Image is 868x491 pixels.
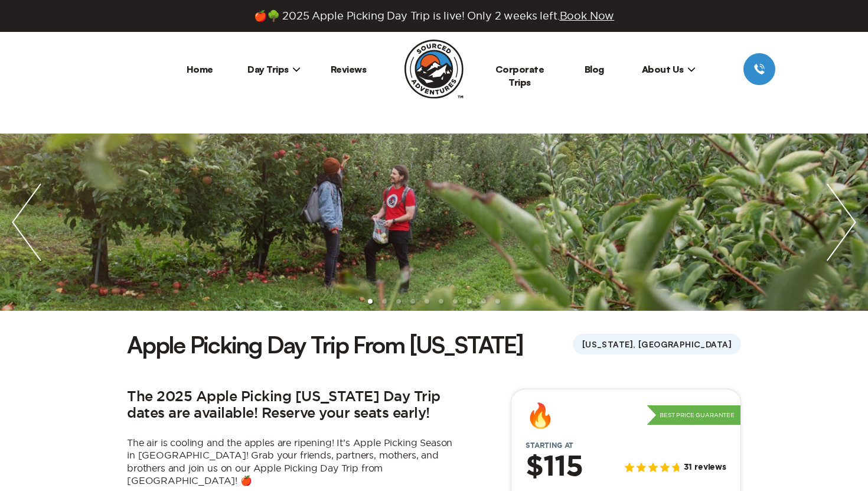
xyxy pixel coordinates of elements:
li: slide item 6 [439,299,443,304]
li: slide item 7 [453,299,458,304]
p: The air is cooling and the apples are ripening! It’s Apple Picking Season in [GEOGRAPHIC_DATA]! G... [127,437,458,487]
a: Reviews [331,63,367,75]
li: slide item 9 [481,299,486,304]
h2: $115 [526,452,583,483]
h2: The 2025 Apple Picking [US_STATE] Day Trip dates are available! Reserve your seats early! [127,389,458,422]
p: Best Price Guarantee [647,405,740,425]
a: Home [187,63,213,75]
span: [US_STATE], [GEOGRAPHIC_DATA] [573,334,741,355]
a: Corporate Trips [495,63,544,88]
img: next slide / item [815,134,868,311]
li: slide item 5 [425,299,429,304]
img: Sourced Adventures company logo [404,40,464,99]
li: slide item 10 [495,299,500,304]
li: slide item 1 [368,299,373,304]
span: 🍎🌳 2025 Apple Picking Day Trip is live! Only 2 weeks left. [254,9,614,22]
span: 31 reviews [684,463,726,473]
li: slide item 2 [382,299,387,304]
li: slide item 3 [396,299,401,304]
span: Starting at [511,441,588,450]
span: Book Now [560,10,615,21]
li: slide item 8 [467,299,472,304]
li: slide item 4 [410,299,415,304]
a: Blog [585,63,604,75]
div: 🔥 [526,404,555,427]
h1: Apple Picking Day Trip From [US_STATE] [127,329,523,360]
span: Day Trips [247,63,301,75]
span: About Us [642,63,696,75]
